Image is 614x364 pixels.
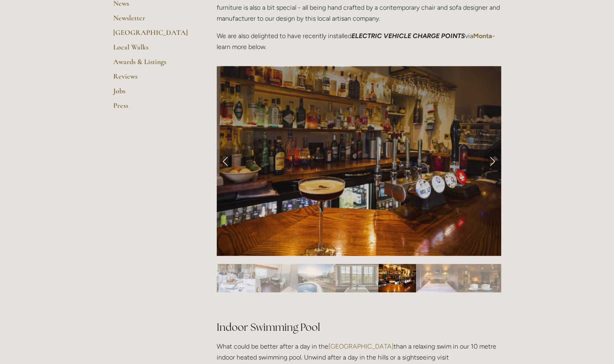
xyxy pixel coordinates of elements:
a: [GEOGRAPHIC_DATA] [328,343,394,350]
img: Slide 6 [218,264,255,292]
a: Next Slide [483,149,501,173]
img: Slide 8 [298,264,336,292]
a: Newsletter [113,13,191,28]
img: Slide 11 [416,264,459,292]
a: Press [113,101,191,116]
a: [GEOGRAPHIC_DATA] [113,28,191,43]
img: Slide 12 [459,264,501,292]
em: ELECTRIC VEHICLE CHARGE POINTS [351,32,465,40]
a: Awards & Listings [113,57,191,72]
img: Slide 7 [255,264,298,292]
a: Local Walks [113,43,191,57]
a: Jobs [113,86,191,101]
a: Monta [473,32,492,40]
a: Previous Slide [217,149,235,173]
a: Reviews [113,72,191,86]
h2: Indoor Swimming Pool [217,306,501,334]
img: Slide 9 [336,264,378,292]
img: Slide 10 [378,264,416,292]
p: We are also delighted to have recently installed via - learn more below. [217,30,501,52]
